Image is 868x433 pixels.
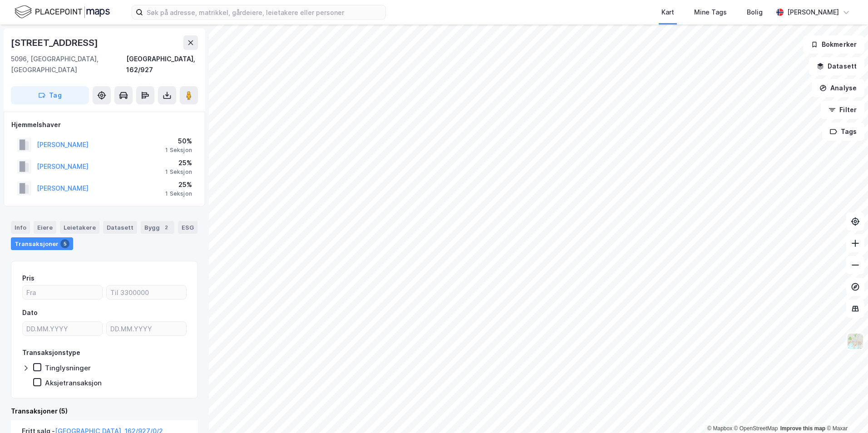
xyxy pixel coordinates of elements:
div: Pris [22,273,35,284]
input: Fra [23,285,102,299]
button: Tag [11,86,89,104]
div: 25% [165,179,192,190]
div: 5 [60,239,69,248]
div: Transaksjoner (5) [11,406,198,417]
div: Datasett [103,221,137,234]
a: Improve this map [780,425,825,432]
div: Tinglysninger [45,364,91,372]
div: ESG [178,221,197,234]
button: Tags [822,123,864,141]
input: DD.MM.YYYY [23,322,102,335]
div: [STREET_ADDRESS] [11,35,100,50]
div: 50% [165,136,192,147]
div: 1 Seksjon [165,168,192,176]
div: [GEOGRAPHIC_DATA], 162/927 [126,54,198,75]
input: Søk på adresse, matrikkel, gårdeiere, leietakere eller personer [143,5,385,19]
button: Datasett [809,57,864,75]
div: Mine Tags [694,7,727,18]
div: Hjemmelshaver [11,119,197,130]
div: 1 Seksjon [165,147,192,154]
div: Dato [22,307,38,318]
a: Mapbox [707,425,732,432]
img: Z [847,333,864,350]
div: 5096, [GEOGRAPHIC_DATA], [GEOGRAPHIC_DATA] [11,54,126,75]
input: Til 3300000 [107,285,186,299]
div: Bolig [747,7,763,18]
div: Eiere [34,221,56,234]
div: [PERSON_NAME] [787,7,839,18]
div: Leietakere [60,221,99,234]
div: 1 Seksjon [165,190,192,197]
img: logo.f888ab2527a4732fd821a326f86c7f29.svg [15,4,110,20]
div: Transaksjonstype [22,347,80,358]
div: Info [11,221,30,234]
div: Transaksjoner [11,237,73,250]
div: Kart [661,7,674,18]
button: Bokmerker [803,35,864,54]
div: 2 [162,223,171,232]
div: Bygg [141,221,174,234]
input: DD.MM.YYYY [107,322,186,335]
button: Filter [821,101,864,119]
div: 25% [165,157,192,168]
div: Aksjetransaksjon [45,379,102,387]
iframe: Chat Widget [823,389,868,433]
a: OpenStreetMap [734,425,778,432]
button: Analyse [812,79,864,97]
